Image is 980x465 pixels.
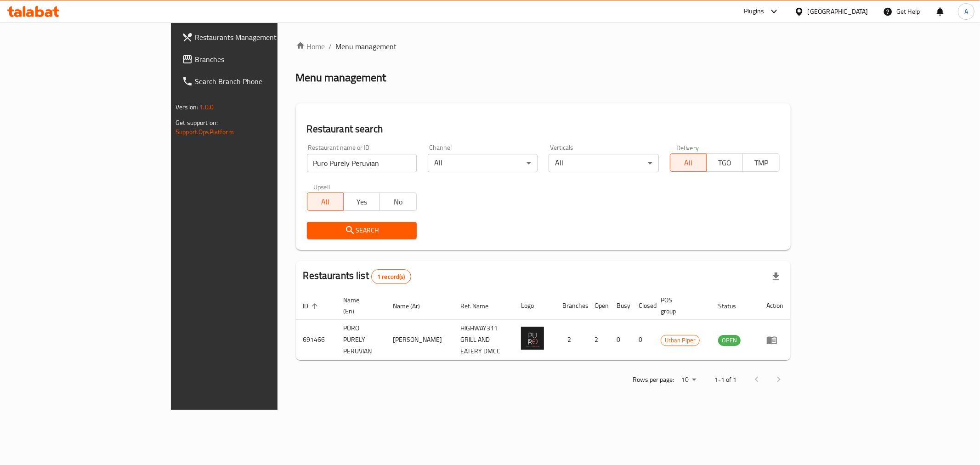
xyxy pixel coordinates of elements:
span: 1 record(s) [372,272,411,281]
nav: breadcrumb [296,41,791,52]
h2: Restaurants list [303,269,411,284]
span: No [384,195,413,209]
button: All [670,153,707,172]
a: Branches [175,48,334,70]
th: Open [587,292,609,320]
p: Rows per page: [633,374,674,386]
span: Search Branch Phone [195,76,327,87]
h2: Restaurant search [307,122,780,136]
div: Rows per page: [678,373,700,387]
td: 2 [555,320,587,360]
td: 2 [587,320,609,360]
a: Search Branch Phone [175,70,334,92]
td: [PERSON_NAME] [385,320,453,360]
span: OPEN [718,335,741,346]
td: 0 [631,320,653,360]
td: HIGHWAY311 GRILL AND EATERY DMCC [453,320,513,360]
a: Support.OpsPlatform [176,126,234,138]
span: Get support on: [176,117,218,129]
input: Search for restaurant name or ID.. [307,154,417,172]
button: All [307,193,344,211]
th: Busy [609,292,631,320]
button: Search [307,222,417,239]
div: Export file [765,266,787,288]
div: Menu [766,335,783,346]
span: All [311,195,340,209]
label: Delivery [676,144,699,151]
span: Version: [176,101,198,113]
table: enhanced table [296,292,791,360]
span: Urban Piper [661,335,699,346]
span: All [674,156,703,170]
th: Action [759,292,791,320]
span: TGO [710,156,739,170]
div: Plugins [744,6,764,17]
span: Name (Ar) [393,301,432,312]
label: Upsell [313,183,330,190]
span: ID [303,301,321,312]
a: Restaurants Management [175,26,334,48]
span: 1.0.0 [199,101,214,113]
span: A [964,6,968,17]
span: Name (En) [344,295,375,317]
th: Branches [555,292,587,320]
button: TMP [742,153,779,172]
th: Closed [631,292,653,320]
div: [GEOGRAPHIC_DATA] [808,6,868,17]
h2: Menu management [296,70,386,85]
span: Status [718,301,748,312]
img: PURO PURELY PERUVIAN [521,327,544,350]
div: Total records count [371,269,411,284]
div: All [428,154,538,172]
button: TGO [706,153,743,172]
span: Search [314,225,409,236]
p: 1-1 of 1 [714,374,736,386]
button: No [380,193,416,211]
span: Ref. Name [460,301,500,312]
td: PURO PURELY PERUVIAN [336,320,386,360]
span: Restaurants Management [195,32,327,43]
span: TMP [747,156,776,170]
span: POS group [661,295,700,317]
td: 0 [609,320,631,360]
span: Yes [347,195,376,209]
button: Yes [343,193,380,211]
span: Branches [195,54,327,65]
div: All [549,154,658,172]
th: Logo [514,292,555,320]
span: Menu management [336,41,397,52]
